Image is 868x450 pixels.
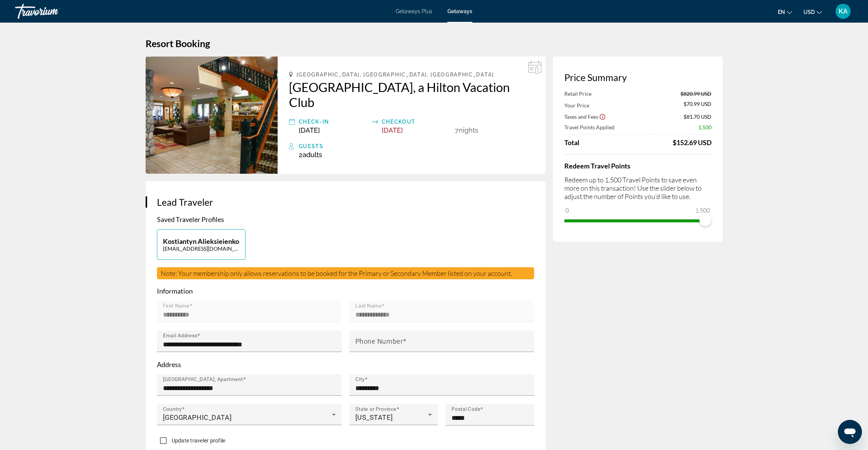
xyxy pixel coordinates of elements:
[459,126,478,134] span: Nights
[684,101,711,109] span: $70.99 USD
[146,38,723,49] h1: Resort Booking
[599,113,606,120] button: Show Taxes and Fees disclaimer
[564,113,598,120] span: Taxes and Fees
[564,176,711,201] p: Redeem up to 1,500 Travel Points to save even more on this transaction! Use the slider below to a...
[803,9,815,15] span: USD
[839,8,848,15] span: KA
[355,377,365,383] mat-label: City
[303,151,322,159] span: Adults
[396,8,432,14] a: Getaways Plus
[684,113,711,120] span: $81.70 USD
[157,215,534,223] p: Saved Traveler Profiles
[355,337,403,345] mat-label: Phone Number
[681,90,711,97] span: $820.99 USD
[289,80,534,110] a: [GEOGRAPHIC_DATA], a Hilton Vacation Club
[172,438,226,444] span: Update traveler profile
[382,117,451,126] div: Checkout
[355,413,393,421] span: [US_STATE]
[564,90,591,97] span: Retail Price
[838,420,862,444] iframe: Button to launch messaging window
[163,333,197,339] mat-label: Email Address
[163,237,240,245] p: Kostiantyn Alieksieienko
[452,406,481,412] mat-label: Postal Code
[355,303,382,309] mat-label: Last Name
[157,360,534,369] p: Address
[15,2,91,21] a: Travorium
[564,102,589,109] span: Your Price
[161,269,512,277] span: Note: Your membership only allows reservations to be booked for the Primary or Secondary Member l...
[564,113,606,120] button: Show Taxes and Fees breakdown
[299,142,534,151] div: Guests
[564,124,615,130] span: Travel Points Applied
[163,245,240,252] p: [EMAIL_ADDRESS][DOMAIN_NAME]
[163,377,243,383] mat-label: [GEOGRAPHIC_DATA], Apartment
[673,138,711,147] div: $152.69 USD
[564,206,570,215] span: 0
[778,9,785,15] span: en
[447,8,472,14] a: Getaways
[299,151,322,159] span: 2
[146,57,278,174] img: Lake Tahoe Resort, a Hilton Vacation Club
[382,126,403,134] span: [DATE]
[778,6,792,17] button: Change language
[564,219,711,221] ngx-slider: ngx-slider
[157,287,534,295] p: Information
[299,117,368,126] div: Check-In
[157,196,534,208] h3: Lead Traveler
[698,124,711,130] span: 1,500
[355,406,396,412] mat-label: State or Province
[564,162,711,170] h4: Redeem Travel Points
[564,72,711,83] h3: Price Summary
[299,126,320,134] span: [DATE]
[163,303,189,309] mat-label: First Name
[803,6,822,17] button: Change currency
[297,72,494,78] span: [GEOGRAPHIC_DATA], [GEOGRAPHIC_DATA], [GEOGRAPHIC_DATA]
[455,126,459,134] span: 7
[163,406,182,412] mat-label: Country
[833,3,853,19] button: User Menu
[157,229,246,260] button: Kostiantyn Alieksieienko[EMAIL_ADDRESS][DOMAIN_NAME]
[699,214,711,226] span: ngx-slider
[163,413,232,421] span: [GEOGRAPHIC_DATA]
[694,206,711,215] span: 1,500
[564,138,579,147] span: Total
